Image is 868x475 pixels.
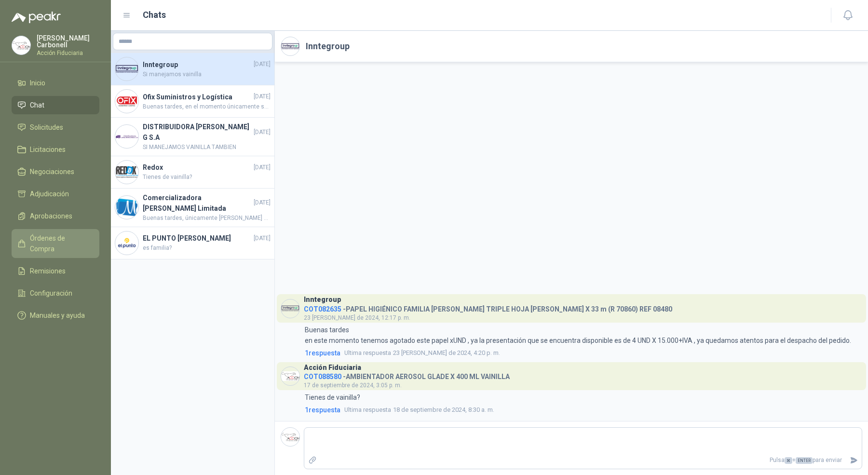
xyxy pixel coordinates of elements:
span: Remisiones [30,266,66,276]
span: Órdenes de Compra [30,233,90,254]
a: Inicio [12,74,99,92]
span: Inicio [30,78,45,88]
img: Company Logo [115,90,138,113]
h4: Ofix Suministros y Logística [143,92,252,102]
span: 17 de septiembre de 2024, 3:05 p. m. [304,382,402,389]
p: Tienes de vainilla? [305,392,360,403]
a: Configuración [12,284,99,302]
span: ⌘ [785,457,792,464]
button: Enviar [846,452,862,469]
a: Manuales y ayuda [12,306,99,325]
img: Company Logo [115,161,138,184]
span: 1 respuesta [305,405,340,415]
p: [PERSON_NAME] Carbonell [37,35,99,48]
a: Solicitudes [12,118,99,136]
span: Negociaciones [30,166,74,177]
a: Órdenes de Compra [12,229,99,258]
img: Company Logo [281,367,299,385]
img: Company Logo [115,125,138,148]
img: Company Logo [281,37,299,55]
span: [DATE] [254,163,271,172]
span: SI MANEJAMOS VAINILLA TAMBIEN [143,143,271,152]
span: COT088580 [304,373,341,380]
a: Company LogoInntegroup[DATE]Si manejamos vainilla [111,53,274,85]
img: Company Logo [115,231,138,255]
h2: Inntegroup [306,40,350,53]
span: Si manejamos vainilla [143,70,271,79]
p: Buenas tardes en este momento tenemos agotado este papel xUND , ya la presentación que se encuent... [305,325,851,346]
a: Company LogoOfix Suministros y Logística[DATE]Buenas tardes, en el momento únicamente se tiene el... [111,85,274,118]
h3: Acción Fiduciaria [304,365,361,370]
img: Logo peakr [12,12,61,23]
h1: Chats [143,8,166,22]
span: es familia? [143,244,271,253]
a: 1respuestaUltima respuesta23 [PERSON_NAME] de 2024, 4:20 p. m. [303,348,862,358]
span: [DATE] [254,60,271,69]
span: 1 respuesta [305,348,340,358]
span: Solicitudes [30,122,63,133]
span: [DATE] [254,128,271,137]
span: Licitaciones [30,144,66,155]
a: Adjudicación [12,185,99,203]
span: COT082635 [304,305,341,313]
span: Aprobaciones [30,211,72,221]
a: Company LogoRedox[DATE]Tienes de vainilla? [111,156,274,189]
span: Adjudicación [30,189,69,199]
span: ENTER [796,457,813,464]
a: Company LogoDISTRIBUIDORA [PERSON_NAME] G S.A[DATE]SI MANEJAMOS VAINILLA TAMBIEN [111,118,274,156]
span: Buenas tardes, en el momento únicamente se tiene el floral. [143,102,271,111]
h4: EL PUNTO [PERSON_NAME] [143,233,252,244]
h4: Comercializadora [PERSON_NAME] Limitada [143,192,252,214]
p: Acción Fiduciaria [37,50,99,56]
a: Company LogoEL PUNTO [PERSON_NAME][DATE]es familia? [111,227,274,259]
span: Buenas tardes, únicamente [PERSON_NAME] el [PERSON_NAME] x 10 unidades. Se cotizaron 10 rollos. [143,214,271,223]
span: Configuración [30,288,72,299]
img: Company Logo [281,428,299,446]
a: Chat [12,96,99,114]
span: 23 [PERSON_NAME] de 2024, 4:20 p. m. [344,348,500,358]
img: Company Logo [12,36,30,54]
img: Company Logo [115,196,138,219]
span: [DATE] [254,234,271,243]
span: Manuales y ayuda [30,310,85,321]
p: Pulsa + para enviar [321,452,846,469]
a: 1respuestaUltima respuesta18 de septiembre de 2024, 8:30 a. m. [303,405,862,415]
span: 23 [PERSON_NAME] de 2024, 12:17 p. m. [304,314,410,321]
img: Company Logo [281,299,299,318]
h4: - PAPEL HIGIÉNICO FAMILIA [PERSON_NAME] TRIPLE HOJA [PERSON_NAME] X 33 m (R 70860) REF 08480 [304,303,672,312]
span: Tienes de vainilla? [143,173,271,182]
span: Chat [30,100,44,110]
span: 18 de septiembre de 2024, 8:30 a. m. [344,405,494,415]
img: Company Logo [115,57,138,81]
a: Licitaciones [12,140,99,159]
span: Ultima respuesta [344,405,391,415]
span: [DATE] [254,198,271,207]
span: Ultima respuesta [344,348,391,358]
a: Company LogoComercializadora [PERSON_NAME] Limitada[DATE]Buenas tardes, únicamente [PERSON_NAME] ... [111,189,274,227]
label: Adjuntar archivos [304,452,321,469]
h4: DISTRIBUIDORA [PERSON_NAME] G S.A [143,122,252,143]
h4: - AMBIENTADOR AEROSOL GLADE X 400 ML VAINILLA [304,370,510,380]
a: Aprobaciones [12,207,99,225]
h3: Inntegroup [304,297,341,302]
span: [DATE] [254,92,271,101]
h4: Inntegroup [143,59,252,70]
a: Negociaciones [12,163,99,181]
h4: Redox [143,162,252,173]
a: Remisiones [12,262,99,280]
